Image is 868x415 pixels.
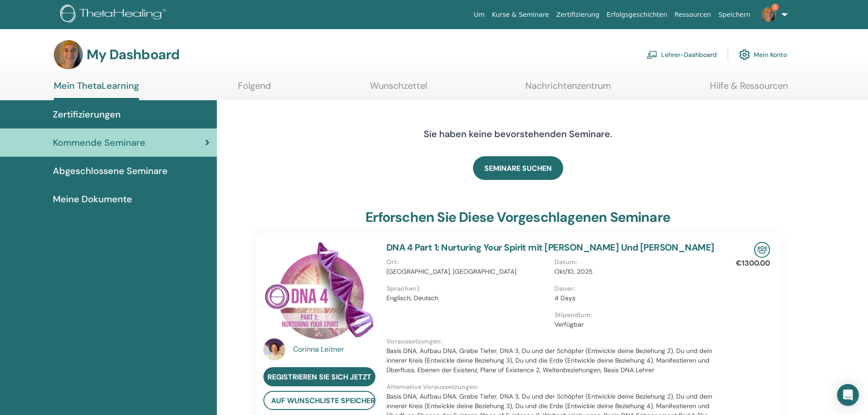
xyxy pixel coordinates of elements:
[647,45,717,65] a: Lehrer-Dashboard
[375,128,662,139] h4: Sie haben keine bevorstehenden Seminare.
[715,6,754,23] a: Speichern
[555,267,717,277] p: Okt/10, 2025
[60,5,169,25] img: logo.png
[473,156,563,180] a: SEMINARE SUCHEN
[267,372,371,382] span: Registrieren Sie sich jetzt
[238,80,271,98] a: Folgend
[386,267,549,277] p: [GEOGRAPHIC_DATA], [GEOGRAPHIC_DATA]
[365,209,670,225] h3: Erforschen Sie diese vorgeschlagenen Seminare
[53,192,132,206] span: Meine Dokumente
[386,346,723,375] p: Basis DNA, Aufbau DNA, Grabe Tiefer, DNA 3, Du und der Schöpfer (Entwickle deine Beziehung 2), Du...
[263,367,375,386] a: Registrieren Sie sich jetzt
[736,258,770,269] p: €1300.00
[761,7,776,22] img: default.jpg
[739,47,750,62] img: cog.svg
[647,51,657,59] img: chalkboard-teacher.svg
[263,338,285,360] img: default.jpg
[87,46,180,63] h3: My Dashboard
[54,40,83,69] img: default.jpg
[837,384,859,406] div: Open Intercom Messenger
[263,242,375,341] img: DNA 4 Part 1: Nurturing Your Spirit
[386,241,714,253] a: DNA 4 Part 1: Nurturing Your Spirit mit [PERSON_NAME] Und [PERSON_NAME]
[293,344,377,355] a: Corinna Leitner
[488,6,553,23] a: Kurse & Seminare
[53,136,145,149] span: Kommende Seminare
[555,284,717,293] p: Dauer :
[555,310,717,320] p: Stipendium :
[739,45,787,65] a: Mein Konto
[263,391,375,410] button: auf Wunschliste speichern
[53,108,121,121] span: Zertifizierungen
[553,6,603,23] a: Zertifizierung
[386,293,549,303] p: Englisch, Deutsch
[555,293,717,303] p: 4 Days
[603,6,671,23] a: Erfolgsgeschichten
[386,284,549,293] p: Sprachen) :
[386,337,723,346] p: Voraussetzungen :
[754,242,770,258] img: In-Person Seminar
[370,80,427,98] a: Wunschzettel
[671,6,714,23] a: Ressourcen
[771,4,779,11] span: 3
[53,164,168,178] span: Abgeschlossene Seminare
[484,164,552,173] span: SEMINARE SUCHEN
[386,382,723,392] p: Alternative Voraussetzungen :
[555,257,717,267] p: Datum :
[54,80,139,100] a: Mein ThetaLearning
[555,320,717,329] p: Verfügbar
[710,80,788,98] a: Hilfe & Ressourcen
[470,6,488,23] a: Um
[386,257,549,267] p: Ort :
[525,80,611,98] a: Nachrichtenzentrum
